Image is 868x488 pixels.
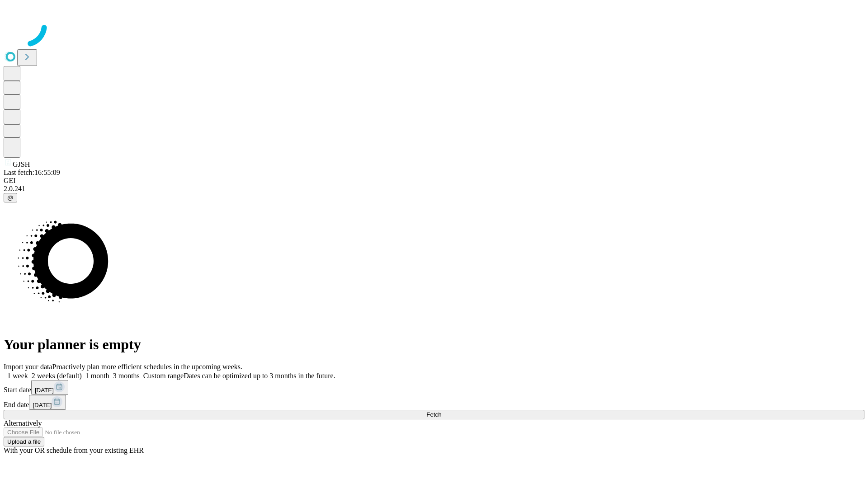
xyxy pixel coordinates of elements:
[184,372,335,380] span: Dates can be optimized up to 3 months in the future.
[31,380,68,395] button: [DATE]
[4,336,864,353] h1: Your planner is empty
[7,194,14,201] span: @
[4,380,864,395] div: Start date
[4,446,144,454] span: With your OR schedule from your existing EHR
[4,395,864,410] div: End date
[32,372,82,380] span: 2 weeks (default)
[52,363,242,371] span: Proactively plan more efficient schedules in the upcoming weeks.
[143,372,184,380] span: Custom range
[4,437,44,446] button: Upload a file
[4,419,42,427] span: Alternatively
[35,387,54,394] span: [DATE]
[7,372,28,380] span: 1 week
[4,169,60,176] span: Last fetch: 16:55:09
[85,372,109,380] span: 1 month
[113,372,140,380] span: 3 months
[13,160,30,168] span: GJSH
[426,411,441,418] span: Fetch
[29,395,66,410] button: [DATE]
[4,177,864,185] div: GEI
[4,410,864,419] button: Fetch
[33,402,52,408] span: [DATE]
[4,185,864,193] div: 2.0.241
[4,193,17,202] button: @
[4,363,52,371] span: Import your data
